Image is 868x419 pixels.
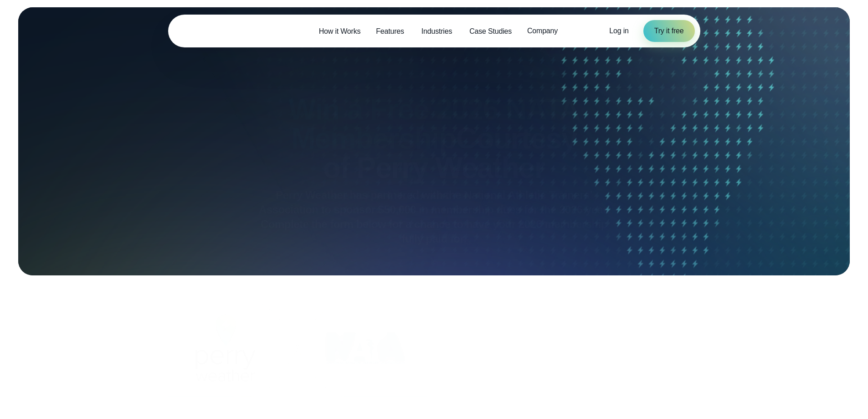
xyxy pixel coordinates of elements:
[609,26,628,36] a: Log in
[643,20,695,42] a: Try it free
[319,26,361,37] span: How it Works
[421,26,452,37] span: Industries
[376,26,404,37] span: Features
[527,26,558,36] span: Company
[609,27,628,35] span: Log in
[654,26,684,36] span: Try it free
[311,22,369,41] a: How it Works
[469,26,512,37] span: Case Studies
[462,22,519,41] a: Case Studies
